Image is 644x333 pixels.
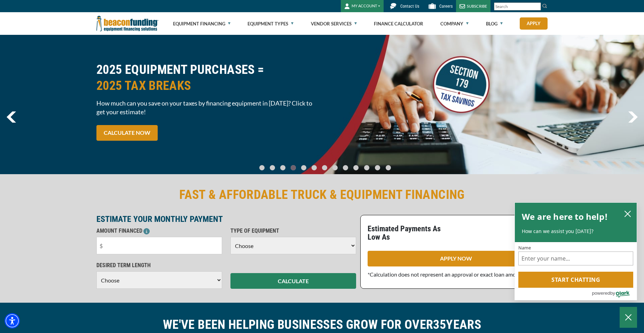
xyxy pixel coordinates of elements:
[522,210,608,224] h2: We are here to help!
[300,165,308,171] a: Go To Slide 4
[96,62,318,94] h2: 2025 EQUIPMENT PURCHASES =
[173,13,230,35] a: Equipment Financing
[592,288,637,300] a: Powered by Olark
[230,273,356,289] button: CALCULATE
[439,4,453,9] span: Careers
[518,251,633,265] input: Name
[373,165,382,171] a: Go To Slide 11
[518,272,633,288] button: Start chatting
[341,165,350,171] a: Go To Slide 8
[96,99,318,116] span: How much can you save on your taxes by financing equipment in [DATE]? Click to get your estimate!
[311,13,357,35] a: Vendor Services
[400,4,419,9] span: Contact Us
[440,13,469,35] a: Company
[486,13,503,35] a: Blog
[542,3,548,9] img: Search
[433,317,446,332] span: 35
[352,165,360,171] a: Go To Slide 9
[96,78,318,94] span: 2025 TAX BREAKS
[96,237,222,254] input: $
[96,125,158,141] a: CALCULATE NOW
[384,165,393,171] a: Go To Slide 12
[96,187,548,203] h2: FAST & AFFORDABLE TRUCK & EQUIPMENT FINANCING
[230,227,356,235] p: TYPE OF EQUIPMENT
[331,165,339,171] a: Go To Slide 7
[279,165,287,171] a: Go To Slide 2
[534,4,539,9] a: Clear search text
[368,225,452,241] p: Estimated Payments As Low As
[321,165,329,171] a: Go To Slide 6
[368,271,525,278] span: *Calculation does not represent an approval or exact loan amount.
[268,165,277,171] a: Go To Slide 1
[5,313,20,328] div: Accessibility Menu
[620,307,637,328] button: Close Chatbox
[96,317,548,333] h2: WE'VE BEEN HELPING BUSINESSES GROW FOR OVER YEARS
[362,165,371,171] a: Go To Slide 10
[96,12,158,35] img: Beacon Funding Corporation logo
[96,261,222,270] p: DESIRED TERM LENGTH
[628,111,638,123] a: next
[7,111,16,123] img: Left Navigator
[374,13,423,35] a: Finance Calculator
[520,17,548,30] a: Apply
[7,111,16,123] a: previous
[289,165,298,171] a: Go To Slide 3
[96,227,222,235] p: AMOUNT FINANCED
[518,246,633,250] label: Name
[248,13,293,35] a: Equipment Types
[368,251,544,266] a: APPLY NOW
[258,165,266,171] a: Go To Slide 0
[310,165,319,171] a: Go To Slide 5
[628,111,638,123] img: Right Navigator
[96,215,356,223] p: ESTIMATE YOUR MONTHLY PAYMENT
[610,289,615,297] span: by
[592,289,610,297] span: powered
[494,2,541,10] input: Search
[522,228,630,235] p: How can we assist you [DATE]?
[622,209,633,218] button: close chatbox
[515,202,637,301] div: olark chatbox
